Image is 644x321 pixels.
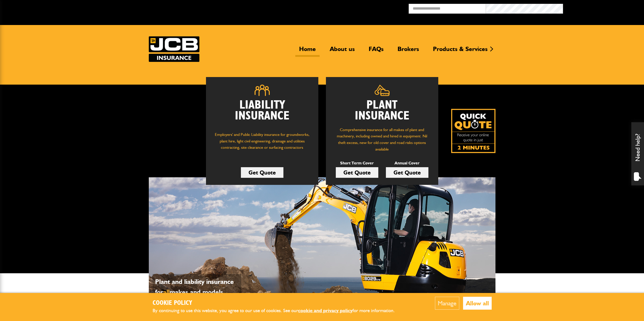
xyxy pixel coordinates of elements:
[295,45,320,57] a: Home
[386,160,428,166] p: Annual Cover
[149,36,199,62] img: JCB Insurance Services logo
[435,297,459,310] button: Manage
[153,307,403,315] p: By continuing to use this website, you agree to our use of cookies. See our for more information.
[336,160,378,166] p: Short Term Cover
[298,308,352,313] a: cookie and privacy policy
[336,167,378,178] a: Get Quote
[463,297,492,310] button: Allow all
[451,109,495,153] img: Quick Quote
[163,288,170,296] span: all
[214,131,311,156] p: Employers' and Public Liability insurance for groundworks, plant hire, light civil engineering, d...
[386,167,428,178] a: Get Quote
[563,4,640,12] button: Broker Login
[429,45,491,57] a: Products & Services
[326,45,359,57] a: About us
[394,45,423,57] a: Brokers
[631,122,644,185] div: Need help?
[365,45,387,57] a: FAQs
[153,299,403,307] h2: Cookie Policy
[241,167,283,178] a: Get Quote
[155,277,239,297] p: Plant and liability insurance for makes and models...
[214,100,311,127] h2: Liability Insurance
[451,109,495,153] a: Get your insurance quote isn just 2-minutes
[334,100,431,121] h2: Plant Insurance
[149,36,199,62] a: JCB Insurance Services
[334,127,431,152] p: Comprehensive insurance for all makes of plant and machinery, including owned and hired in equipm...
